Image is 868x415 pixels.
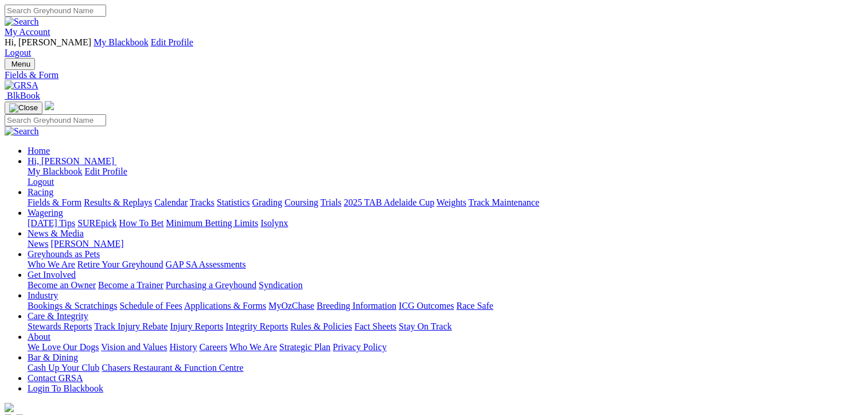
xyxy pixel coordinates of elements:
img: logo-grsa-white.png [5,403,14,412]
a: Integrity Reports [225,321,288,331]
a: Wagering [28,208,63,218]
a: Privacy Policy [333,342,387,352]
div: Wagering [28,218,863,228]
span: Hi, [PERSON_NAME] [28,156,114,166]
a: 2025 TAB Adelaide Cup [344,197,434,207]
a: How To Bet [119,218,164,228]
a: [PERSON_NAME] [50,239,123,249]
a: Care & Integrity [28,311,88,321]
div: Hi, [PERSON_NAME] [28,166,863,187]
a: [DATE] Tips [28,218,75,228]
div: Industry [28,301,863,311]
div: Care & Integrity [28,321,863,332]
a: Rules & Policies [290,321,352,331]
a: Careers [199,342,227,352]
a: Bookings & Scratchings [28,301,117,311]
a: History [169,342,197,352]
div: About [28,342,863,352]
a: Logout [5,48,31,57]
div: Bar & Dining [28,363,863,373]
input: Search [5,114,106,126]
button: Toggle navigation [5,58,35,70]
a: Who We Are [229,342,277,352]
a: GAP SA Assessments [166,259,246,269]
a: Become an Owner [28,280,96,290]
img: Search [5,126,39,137]
a: Race Safe [456,301,493,311]
a: Isolynx [260,218,288,228]
a: Logout [28,177,54,187]
span: BlkBook [7,91,40,100]
a: Applications & Forms [184,301,266,311]
a: Contact GRSA [28,373,83,383]
a: SUREpick [77,218,116,228]
a: Racing [28,187,53,197]
a: My Blackbook [28,166,83,176]
a: Minimum Betting Limits [166,218,258,228]
a: Edit Profile [151,37,193,47]
a: News & Media [28,228,84,238]
a: Coursing [285,197,318,207]
a: Calendar [154,197,188,207]
a: About [28,332,50,342]
a: Fact Sheets [355,321,396,331]
a: Syndication [259,280,302,290]
a: Results & Replays [84,197,152,207]
span: Menu [11,60,30,68]
a: ICG Outcomes [399,301,454,311]
a: Industry [28,290,58,300]
a: Schedule of Fees [119,301,182,311]
a: Vision and Values [101,342,167,352]
img: logo-grsa-white.png [45,101,54,110]
a: Breeding Information [317,301,396,311]
a: Fields & Form [5,70,863,80]
a: Home [28,146,50,156]
a: Retire Your Greyhound [77,259,164,269]
img: GRSA [5,80,38,91]
button: Toggle navigation [5,102,42,114]
a: Strategic Plan [279,342,330,352]
a: Weights [437,197,466,207]
a: My Blackbook [94,37,149,47]
input: Search [5,5,106,17]
a: Chasers Restaurant & Function Centre [102,363,243,373]
a: Tracks [190,197,215,207]
div: Get Involved [28,280,863,290]
a: Get Involved [28,270,76,280]
div: News & Media [28,239,863,249]
a: Login To Blackbook [28,383,103,393]
div: Racing [28,197,863,208]
a: Become a Trainer [98,280,164,290]
a: Trials [320,197,341,207]
a: Bar & Dining [28,352,78,362]
img: Search [5,17,39,27]
a: Stewards Reports [28,321,92,331]
a: We Love Our Dogs [28,342,99,352]
a: News [28,239,48,249]
span: Hi, [PERSON_NAME] [5,37,91,47]
a: Grading [252,197,282,207]
a: Injury Reports [170,321,223,331]
a: Stay On Track [399,321,451,331]
a: Cash Up Your Club [28,363,99,373]
a: BlkBook [5,91,40,100]
a: My Account [5,27,50,37]
a: Edit Profile [85,166,127,176]
div: Greyhounds as Pets [28,259,863,270]
a: Who We Are [28,259,75,269]
a: Fields & Form [28,197,81,207]
img: Close [9,103,38,113]
a: MyOzChase [268,301,314,311]
a: Statistics [217,197,250,207]
a: Track Maintenance [469,197,539,207]
a: Hi, [PERSON_NAME] [28,156,116,166]
a: Greyhounds as Pets [28,249,100,259]
div: My Account [5,37,863,58]
a: Purchasing a Greyhound [166,280,256,290]
a: Track Injury Rebate [94,321,168,331]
